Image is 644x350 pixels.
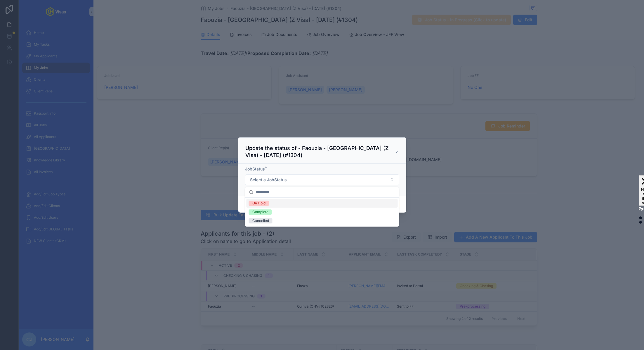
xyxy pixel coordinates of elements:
[245,198,399,226] div: Suggestions
[252,209,268,215] div: Complete
[245,166,265,171] span: JobStatus
[245,145,395,159] h3: Update the status of - Faouzia - [GEOGRAPHIC_DATA] (Z Visa) - [DATE] (#1304)
[252,201,265,206] div: On Hold
[250,177,287,183] span: Select a JobStatus
[245,174,399,185] button: Select Button
[252,218,269,223] div: Cancelled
